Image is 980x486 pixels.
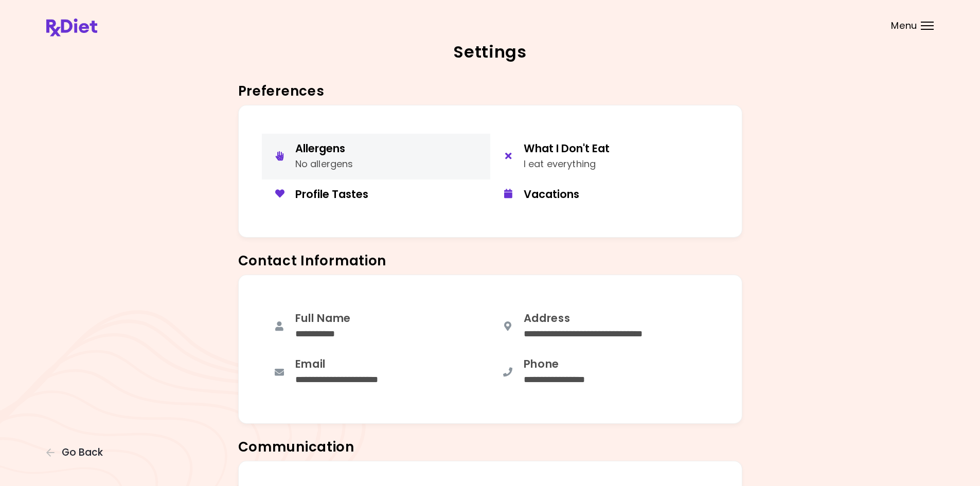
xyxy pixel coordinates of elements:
[524,187,711,201] div: Vacations
[46,447,108,458] button: Go Back
[295,157,353,172] div: No allergens
[238,83,742,100] h3: Preferences
[295,187,483,201] div: Profile Tastes
[238,439,742,456] h3: Communication
[295,311,353,325] div: Full Name
[891,21,917,30] span: Menu
[524,141,610,155] div: What I Don't Eat
[62,447,103,458] span: Go Back
[46,19,97,37] img: RxDiet
[524,157,610,172] div: I eat everything
[46,44,934,60] h2: Settings
[524,311,681,325] div: Address
[262,134,490,179] button: AllergensNo allergens
[262,179,490,209] button: Profile Tastes
[295,357,406,371] div: Email
[295,141,353,155] div: Allergens
[490,179,719,209] button: Vacations
[490,134,719,179] button: What I Don't EatI eat everything
[524,357,607,371] div: Phone
[238,253,742,269] h3: Contact Information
